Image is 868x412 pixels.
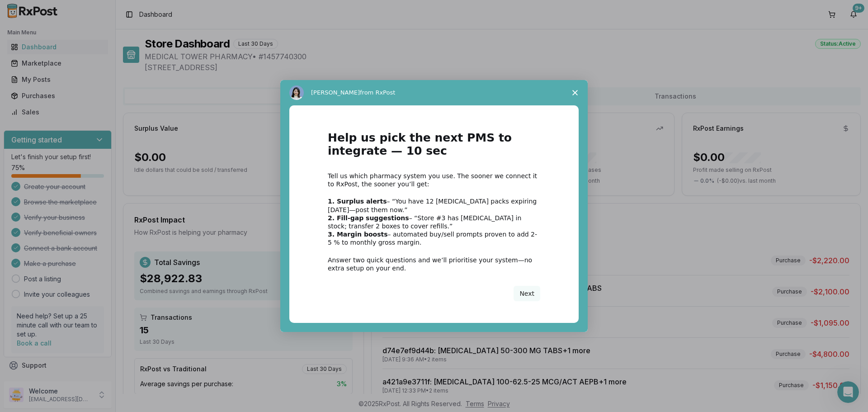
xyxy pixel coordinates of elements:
[328,172,540,188] div: Tell us which pharmacy system you use. The sooner we connect it to RxPost, the sooner you’ll get:
[328,231,388,238] b: 3. Margin boosts
[328,132,540,163] h1: Help us pick the next PMS to integrate — 10 sec
[328,230,540,246] div: – automated buy/sell prompts proven to add 2-5 % to monthly gross margin.
[360,89,395,96] span: from RxPost
[328,197,540,213] div: – “You have 12 [MEDICAL_DATA] packs expiring [DATE]—post them now.”
[328,256,540,272] div: Answer two quick questions and we’ll prioritise your system—no extra setup on your end.
[514,286,540,301] button: Next
[289,85,304,100] img: Profile image for Alice
[328,198,387,205] b: 1. Surplus alerts
[328,214,409,222] b: 2. Fill-gap suggestions
[311,89,360,96] span: [PERSON_NAME]
[562,80,588,105] span: Close survey
[328,214,540,230] div: – “Store #3 has [MEDICAL_DATA] in stock; transfer 2 boxes to cover refills.”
